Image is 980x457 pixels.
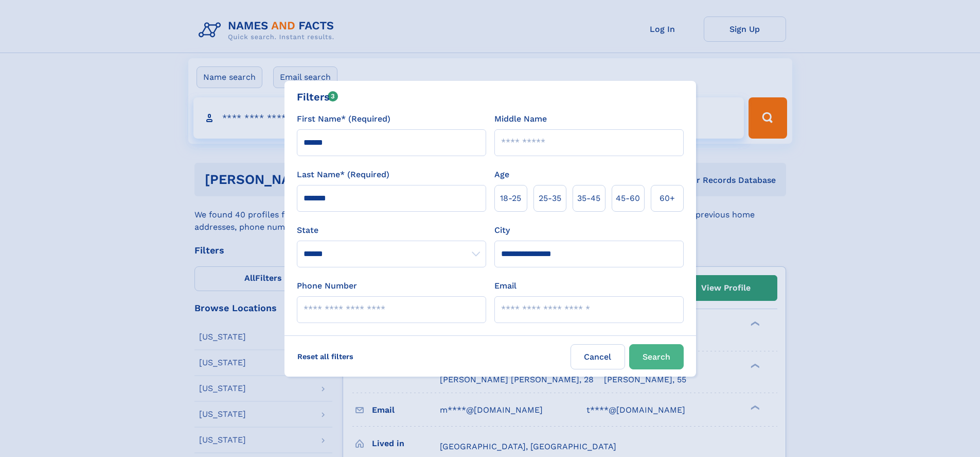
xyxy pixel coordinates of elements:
[577,192,600,205] span: 35‑45
[291,344,360,369] label: Reset all filters
[297,224,486,236] label: State
[297,168,389,181] label: Last Name* (Required)
[539,192,561,205] span: 25‑35
[494,113,547,125] label: Middle Name
[500,192,521,205] span: 18‑25
[297,280,357,292] label: Phone Number
[494,224,510,236] label: City
[494,280,516,292] label: Email
[297,113,390,125] label: First Name* (Required)
[494,168,509,181] label: Age
[297,89,338,105] div: Filters
[660,192,675,205] span: 60+
[629,344,684,369] button: Search
[571,344,625,369] label: Cancel
[616,192,640,205] span: 45‑60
